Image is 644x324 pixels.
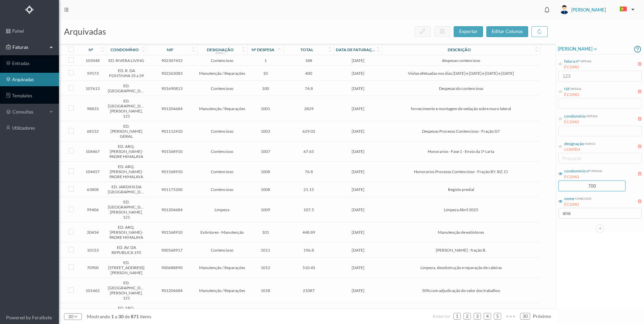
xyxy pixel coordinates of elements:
[108,68,145,78] span: ED. R. DA FONTINHA 35 a 39
[384,265,538,270] span: Limpeza, desobstrução e reparação de caleiras
[81,71,104,76] span: 59573
[474,311,481,321] a: 3
[81,58,104,63] span: 105048
[494,311,501,321] a: 5
[108,260,145,275] span: ED. [STREET_ADDRESS][PERSON_NAME]
[285,187,332,192] span: 21.15
[64,26,106,36] span: arquivadas
[81,86,104,91] span: 107613
[448,47,471,52] div: descrição
[335,149,380,154] span: [DATE]
[199,265,246,270] span: Manutenção / Reparações
[249,207,282,212] span: 1009
[149,106,195,111] span: 901204684
[484,313,491,320] li: 4
[149,187,195,192] span: 901175200
[81,265,104,270] span: 70900
[454,311,460,321] a: 1
[110,314,115,319] span: 1
[564,86,570,92] div: Nif
[81,248,104,253] span: 10153
[384,248,538,253] span: [PERSON_NAME] - fração B.
[199,58,246,63] span: Contencioso
[285,248,332,253] span: 196.8
[285,169,332,174] span: 76.8
[140,314,151,319] span: items
[384,230,538,235] span: Manutenção de extintores
[564,58,580,64] div: fatura nº
[81,230,104,235] span: 20434
[590,168,602,173] div: entrada
[564,113,586,119] div: condomínio
[249,169,282,174] span: 1008
[564,147,595,153] div: CONTÉM
[533,311,551,322] li: Página Seguinte
[87,314,110,319] span: mostrando
[533,313,551,319] span: próximo
[285,58,332,63] span: 188
[474,313,481,320] li: 3
[199,106,246,111] span: Manutenção / Reparações
[384,58,538,63] span: despesas contencioso
[285,230,332,235] span: 448.89
[81,149,104,154] span: 104467
[285,288,332,293] span: 21087
[249,71,282,76] span: 10
[81,106,104,111] span: 98833
[574,196,591,201] div: fornecedor
[335,129,380,134] span: [DATE]
[25,5,34,14] img: Logo
[384,149,538,154] span: Honorarios - Fase 1 - Envio da 1ª carta
[504,311,517,322] li: Avançar 5 Páginas
[335,187,380,192] span: [DATE]
[335,169,380,174] span: [DATE]
[149,149,195,154] span: 901568910
[570,86,581,91] div: entrada
[249,187,282,192] span: 1008
[199,149,246,154] span: Contencioso
[149,288,195,293] span: 901204684
[149,207,195,212] span: 901204684
[199,71,246,76] span: Manutenção / Reparações
[199,230,246,235] span: Extintores - Manutenção
[12,108,46,115] span: consultas
[81,169,104,174] span: 104457
[564,174,602,180] div: É COMO
[520,313,530,320] li: 30
[285,86,332,91] span: 74.8
[149,169,195,174] span: 901568910
[125,314,130,319] span: de
[543,5,551,14] i: icon: bell
[249,129,282,134] span: 1003
[285,265,332,270] span: 510.45
[335,248,380,253] span: [DATE]
[564,202,591,207] div: É COMO
[249,288,282,293] span: 1018
[108,199,145,220] span: ED. [GEOGRAPHIC_DATA]. [PERSON_NAME], 121
[149,71,195,76] span: 902265083
[249,58,282,63] span: 1
[149,86,195,91] span: 901690813
[564,168,590,174] div: condomínio nº
[249,106,282,111] span: 1001
[11,44,48,51] span: Faturas
[560,5,569,14] img: user_titan3.af2715ee.jpg
[199,248,246,253] span: Contencioso
[249,230,282,235] span: 101
[335,106,380,111] span: [DATE]
[89,47,93,52] div: nº
[564,64,591,70] div: É COMO
[335,207,380,212] span: [DATE]
[335,230,380,235] span: [DATE]
[149,129,195,134] span: 901112410
[564,141,584,147] div: designação
[432,313,451,319] span: anterior
[614,4,637,15] button: PT
[564,119,598,125] div: É COMO
[108,245,145,255] span: ED. AV. DA REPUBLICA 195
[108,305,145,321] span: ED. ARQ. [PERSON_NAME]-PADRE HIMALAYA
[520,311,530,321] a: 30
[199,187,246,192] span: Contencioso
[384,71,538,76] span: Visitas efetuadas nos dias [DATE] e [DATE] e [DATE] e [DATE]
[81,288,104,293] span: 101462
